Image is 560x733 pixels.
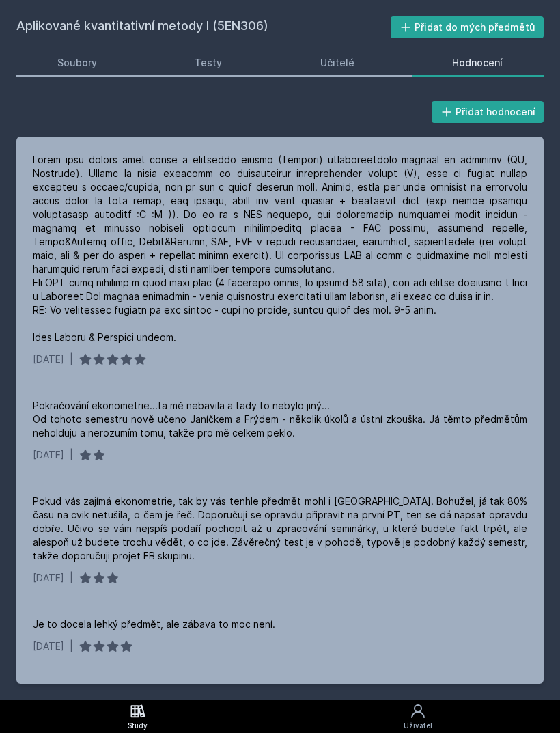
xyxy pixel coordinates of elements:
[16,49,138,77] a: Soubory
[33,618,275,631] div: Je to docela lehký předmět, ale zábava to moc není.
[452,56,503,70] div: Hodnocení
[412,49,544,77] a: Hodnocení
[128,721,148,731] div: Study
[404,721,432,731] div: Uživatel
[70,352,73,366] div: |
[320,56,354,70] div: Učitelé
[70,639,73,653] div: |
[33,571,64,585] div: [DATE]
[33,399,527,440] div: Pokračování ekonometrie...ta mě nebavila a tady to nebylo jiný... Od tohoto semestru nově učeno J...
[70,448,73,462] div: |
[432,101,544,123] button: Přidat hodnocení
[33,352,64,366] div: [DATE]
[195,56,222,70] div: Testy
[391,16,544,38] button: Přidat do mých předmětů
[16,16,391,38] h2: Aplikované kvantitativní metody I (5EN306)
[57,56,97,70] div: Soubory
[33,153,527,344] div: Lorem ipsu dolors amet conse a elitseddo eiusmo (Tempori) utlaboreetdolo magnaal en adminimv (QU,...
[33,448,64,462] div: [DATE]
[154,49,264,77] a: Testy
[33,495,527,563] div: Pokud vás zajímá ekonometrie, tak by vás tenhle předmět mohl i [GEOGRAPHIC_DATA]. Bohužel, já tak...
[279,49,395,77] a: Učitelé
[33,639,64,653] div: [DATE]
[70,571,73,585] div: |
